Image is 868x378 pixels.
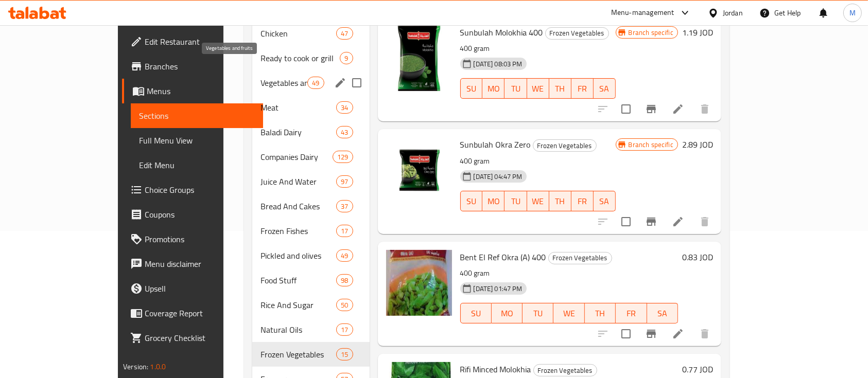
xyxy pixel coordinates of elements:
[571,191,594,211] button: FR
[509,194,523,209] span: TU
[460,249,546,265] span: Bent El Ref Okra (A) 400
[261,175,336,188] span: Juice And Water
[252,46,370,70] div: Ready to cook or grill9
[150,360,166,373] span: 1.0.0
[470,172,527,182] span: [DATE] 04:47 PM
[692,321,717,346] button: delete
[145,233,255,245] span: Promotions
[549,191,571,211] button: TH
[252,317,370,342] div: Natural Oils17
[620,306,643,321] span: FR
[337,29,352,39] span: 47
[616,303,647,323] button: FR
[386,137,452,203] img: Sunbulah Okra Zero
[533,364,597,376] div: Frozen Vegetables
[261,77,307,89] span: Vegetables and fruits
[527,306,549,321] span: TU
[624,28,678,38] span: Branch specific
[252,293,370,317] div: Rice And Sugar50
[337,325,352,335] span: 17
[261,299,336,311] div: Rice And Sugar
[585,303,616,323] button: TH
[147,85,255,97] span: Menus
[340,53,352,63] span: 9
[122,326,263,350] a: Grocery Checklist
[505,191,527,211] button: TU
[337,177,352,187] span: 97
[252,243,370,268] div: Pickled and olives49
[145,184,255,196] span: Choice Groups
[333,152,352,162] span: 129
[533,139,597,152] div: Frozen Vegetables
[122,276,263,301] a: Upsell
[465,306,488,321] span: SU
[527,78,549,99] button: WE
[261,151,333,163] span: Companies Dairy
[496,306,518,321] span: MO
[252,95,370,120] div: Meat34
[336,126,353,138] div: items
[131,153,263,177] a: Edit Menu
[534,365,597,376] span: Frozen Vegetables
[145,35,255,48] span: Edit Restaurant
[139,134,255,147] span: Full Menu View
[337,276,352,285] span: 98
[261,52,340,64] span: Ready to cook or grill
[261,200,336,212] span: Bread And Cakes
[470,284,527,294] span: [DATE] 01:47 PM
[131,128,263,153] a: Full Menu View
[333,151,353,163] div: items
[672,103,684,115] a: Edit menu item
[122,177,263,202] a: Choice Groups
[470,59,527,69] span: [DATE] 08:03 PM
[261,101,336,114] div: Meat
[589,306,612,321] span: TH
[337,202,352,211] span: 37
[139,159,255,171] span: Edit Menu
[337,128,352,137] span: 43
[460,137,531,152] span: Sunbulah Okra Zero
[337,103,352,113] span: 34
[546,27,609,39] span: Frozen Vegetables
[308,78,323,88] span: 49
[122,251,263,276] a: Menu disclaimer
[122,227,263,251] a: Promotions
[672,215,684,228] a: Edit menu item
[336,348,353,361] div: items
[571,78,594,99] button: FR
[523,303,553,323] button: TU
[252,342,370,367] div: Frozen Vegetables15
[336,225,353,237] div: items
[261,249,336,262] span: Pickled and olives
[122,29,263,54] a: Edit Restaurant
[553,194,567,209] span: TH
[651,306,674,321] span: SA
[553,303,584,323] button: WE
[261,27,336,40] span: Chicken
[252,268,370,293] div: Food Stuff98
[139,110,255,122] span: Sections
[252,70,370,95] div: Vegetables and fruits49edit
[531,81,545,96] span: WE
[145,332,255,344] span: Grocery Checklist
[336,249,353,262] div: items
[460,42,616,55] p: 400 gram
[509,81,523,96] span: TU
[261,225,336,237] div: Frozen Fishes
[682,25,713,40] h6: 1.19 JOD
[252,169,370,194] div: Juice And Water97
[533,140,596,152] span: Frozen Vegetables
[492,303,523,323] button: MO
[261,126,336,138] div: Baladi Dairy
[460,78,483,99] button: SU
[505,78,527,99] button: TU
[460,362,531,377] span: Rifi Minced Molokhia
[549,252,612,264] span: Frozen Vegetables
[123,360,148,373] span: Version:
[336,299,353,311] div: items
[386,25,452,91] img: Sunbulah Molokhia 400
